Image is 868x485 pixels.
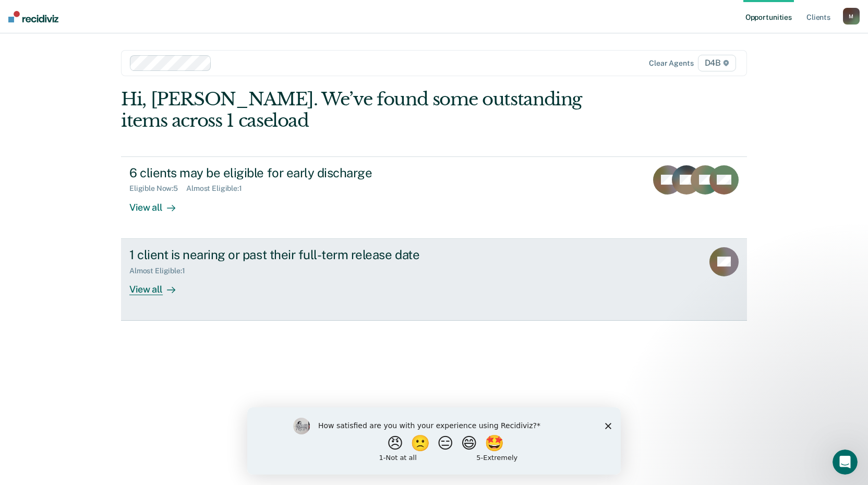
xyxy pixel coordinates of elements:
div: Eligible Now : 5 [129,184,186,193]
div: Almost Eligible : 1 [186,184,250,193]
a: 6 clients may be eligible for early dischargeEligible Now:5Almost Eligible:1View all [121,156,747,239]
div: Hi, [PERSON_NAME]. We’ve found some outstanding items across 1 caseload [121,89,622,131]
div: View all [129,193,188,213]
span: D4B [698,55,736,71]
div: View all [129,275,188,295]
iframe: Intercom live chat [833,450,858,475]
div: 6 clients may be eligible for early discharge [129,165,496,180]
div: Almost Eligible : 1 [129,266,194,275]
button: M [843,8,860,25]
div: 1 client is nearing or past their full-term release date [129,247,496,262]
div: Clear agents [649,59,693,68]
iframe: Survey by Kim from Recidiviz [247,407,621,475]
img: Recidiviz [8,11,58,22]
a: 1 client is nearing or past their full-term release dateAlmost Eligible:1View all [121,239,747,321]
